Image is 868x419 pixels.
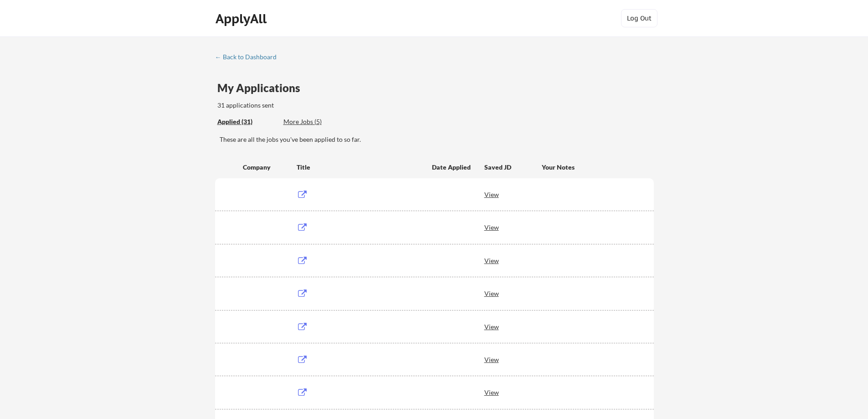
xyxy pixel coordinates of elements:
[283,117,350,127] div: These are job applications we think you'd be a good fit for, but couldn't apply you to automatica...
[484,159,542,175] div: Saved JD
[484,351,542,367] div: View
[484,252,542,269] div: View
[217,101,394,110] div: 31 applications sent
[542,163,646,172] div: Your Notes
[484,384,542,400] div: View
[484,219,542,235] div: View
[217,117,277,126] div: Applied (31)
[243,163,288,172] div: Company
[297,163,423,172] div: Title
[432,163,472,172] div: Date Applied
[621,9,657,27] button: Log Out
[217,117,277,127] div: These are all the jobs you've been applied to so far.
[216,11,269,26] div: ApplyAll
[217,83,308,93] div: My Applications
[484,318,542,335] div: View
[484,285,542,301] div: View
[220,135,654,144] div: These are all the jobs you've been applied to so far.
[215,54,283,60] div: ← Back to Dashboard
[484,186,542,202] div: View
[215,53,283,62] a: ← Back to Dashboard
[283,117,350,126] div: More Jobs (5)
